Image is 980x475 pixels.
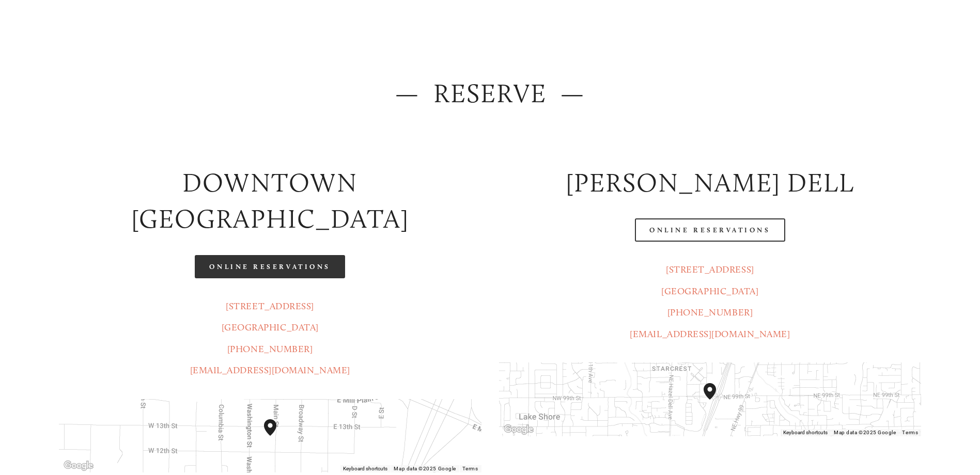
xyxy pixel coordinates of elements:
[661,286,758,297] a: [GEOGRAPHIC_DATA]
[29,4,81,55] img: Amaro's Table
[630,328,790,340] a: [EMAIL_ADDRESS][DOMAIN_NAME]
[462,466,478,471] a: Terms
[635,218,785,242] a: Online Reservations
[59,75,921,112] h2: — Reserve —
[783,429,828,436] button: Keyboard shortcuts
[59,165,481,237] h2: Downtown [GEOGRAPHIC_DATA]
[226,300,314,312] a: [STREET_ADDRESS]
[666,264,754,275] a: [STREET_ADDRESS]
[667,307,753,318] a: [PHONE_NUMBER]
[499,165,922,201] h2: [PERSON_NAME] DELL
[502,423,536,436] img: Google
[902,430,918,435] a: Terms
[61,459,96,472] a: Open this area in Google Maps (opens a new window)
[195,255,345,278] a: Online Reservations
[699,379,733,420] div: Amaro's Table 816 Northeast 98th Circle Vancouver, WA, 98665, United States
[502,423,536,436] a: Open this area in Google Maps (opens a new window)
[260,415,293,456] div: Amaro's Table 1220 Main Street vancouver, United States
[222,322,319,333] a: [GEOGRAPHIC_DATA]
[394,466,456,471] span: Map data ©2025 Google
[343,465,387,472] button: Keyboard shortcuts
[61,459,96,472] img: Google
[227,343,313,355] a: [PHONE_NUMBER]
[190,365,350,376] a: [EMAIL_ADDRESS][DOMAIN_NAME]
[834,430,896,435] span: Map data ©2025 Google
